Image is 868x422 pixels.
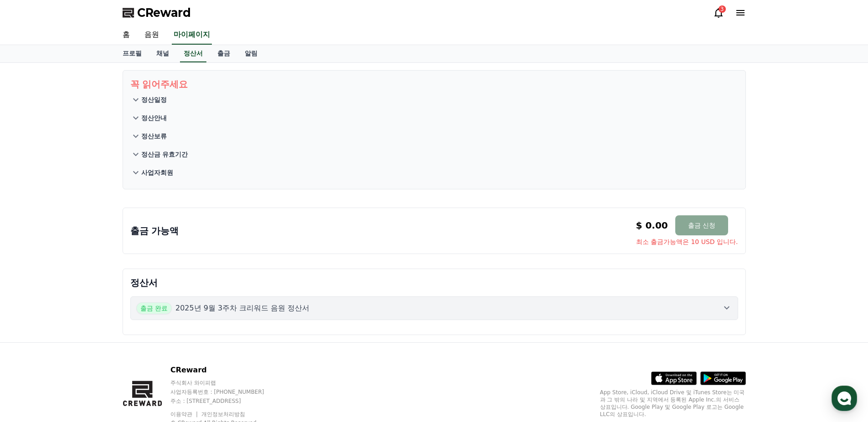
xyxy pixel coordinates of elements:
a: 개인정보처리방침 [201,411,245,417]
a: 알림 [237,45,265,62]
p: 정산서 [130,276,738,289]
span: 설정 [141,302,152,310]
button: 정산일정 [130,91,738,109]
a: 프로필 [115,45,149,62]
span: 홈 [29,302,34,310]
a: 마이페이지 [172,25,212,45]
a: 홈 [115,25,137,45]
button: 출금 신청 [675,215,728,235]
a: 출금 [210,45,237,62]
button: 정산보류 [130,127,738,145]
a: 정산서 [180,45,206,62]
button: 사업자회원 [130,163,738,182]
p: 2025년 9월 3주차 크리워드 음원 정산서 [175,303,310,314]
a: 3 [713,7,724,18]
p: 사업자등록번호 : [PHONE_NUMBER] [170,388,282,396]
p: 꼭 읽어주세요 [130,78,738,91]
p: $ 0.00 [636,219,668,232]
p: 정산일정 [141,95,167,104]
a: 설정 [118,289,175,311]
p: 정산금 유효기간 [141,150,188,159]
div: 3 [719,5,726,13]
p: CReward [170,365,282,376]
a: 음원 [137,25,166,45]
button: 출금 완료 2025년 9월 3주차 크리워드 음원 정산서 [130,296,738,320]
p: 사업자회원 [141,168,173,177]
p: 정산안내 [141,113,167,122]
span: 출금 완료 [136,302,172,314]
span: 대화 [83,303,94,310]
a: 이용약관 [170,411,199,417]
p: App Store, iCloud, iCloud Drive 및 iTunes Store는 미국과 그 밖의 나라 및 지역에서 등록된 Apple Inc.의 서비스 상표입니다. Goo... [600,389,746,418]
button: 정산금 유효기간 [130,145,738,163]
span: 최소 출금가능액은 10 USD 입니다. [636,237,738,246]
p: 출금 가능액 [130,224,179,237]
p: 주소 : [STREET_ADDRESS] [170,397,282,405]
button: 정산안내 [130,109,738,127]
p: 정산보류 [141,132,167,141]
p: 주식회사 와이피랩 [170,379,282,386]
a: 홈 [3,289,60,311]
a: 채널 [149,45,176,62]
span: CReward [137,5,191,20]
a: CReward [123,5,191,20]
a: 대화 [60,289,118,311]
